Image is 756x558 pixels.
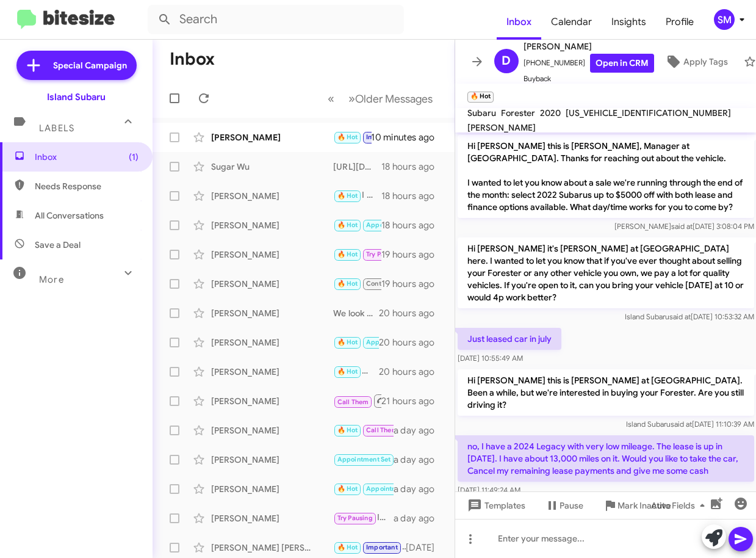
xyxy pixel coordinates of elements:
[381,219,445,231] div: 18 hours ago
[641,495,719,516] button: Auto Fields
[35,180,139,192] span: Needs Response
[341,86,440,111] button: Next
[337,426,358,434] span: 🔥 Hot
[170,49,215,69] h1: Inbox
[337,192,358,200] span: 🔥 Hot
[333,482,394,496] div: I understand! If you change your mind later, feel free to reach out. Have a great day!
[211,278,333,290] div: [PERSON_NAME]
[381,248,445,261] div: 19 hours ago
[366,485,420,493] span: Appointment Set
[355,92,433,106] span: Older Messages
[333,511,394,525] div: I can follow up with you then! If anything changes in the meantime, please feel free to reach out!
[337,280,358,288] span: 🔥 Hot
[337,133,358,141] span: 🔥 Hot
[47,91,106,103] div: Island Subaru
[211,190,333,202] div: [PERSON_NAME]
[458,353,523,363] span: [DATE] 10:55:49 AM
[333,335,379,349] div: Congratulations!
[333,161,381,173] div: [URL][DOMAIN_NAME]
[671,222,692,231] span: said at
[467,107,496,118] span: Subaru
[211,454,333,466] div: [PERSON_NAME]
[211,161,333,173] div: Sugar Wu
[497,4,541,40] a: Inbox
[333,189,381,203] div: I understand! How about we look at scheduling something in early October? Would that work for you?
[372,131,445,143] div: 10 minutes ago
[683,51,728,73] span: Apply Tags
[465,495,525,516] span: Templates
[328,91,334,106] span: «
[333,364,379,379] div: Great, if anything changes please feel free to reach out!
[211,366,333,378] div: [PERSON_NAME]
[333,540,406,554] div: No worries! How about I help you find a convenient time to visit? We can work around your schedule.
[458,435,754,482] p: no, I have a 2024 Legacy with very low mileage. The lease is up in [DATE]. I have about 13,000 mi...
[333,307,379,319] div: We look forward to hearing from you!
[614,222,754,231] span: [PERSON_NAME] [DATE] 3:08:04 PM
[654,51,738,73] button: Apply Tags
[148,5,404,34] input: Search
[524,73,654,85] span: Buyback
[337,543,358,551] span: 🔥 Hot
[617,495,671,516] span: Mark Inactive
[337,455,391,463] span: Appointment Set
[458,135,754,218] p: Hi [PERSON_NAME] this is [PERSON_NAME], Manager at [GEOGRAPHIC_DATA]. Thanks for reaching out abo...
[379,307,445,319] div: 20 hours ago
[381,190,445,202] div: 18 hours ago
[211,248,333,261] div: [PERSON_NAME]
[379,336,445,349] div: 20 hours ago
[333,218,381,232] div: Okay no problem! Whenever you are ready please feel free to reach out!
[501,107,535,118] span: Forester
[333,277,381,291] div: Awe, thanks !!!!
[337,368,358,375] span: 🔥 Hot
[366,221,420,229] span: Appointment Set
[455,495,535,516] button: Templates
[458,237,754,308] p: Hi [PERSON_NAME] it's [PERSON_NAME] at [GEOGRAPHIC_DATA] here. I wanted to let you know that if y...
[333,423,394,437] div: Yes!
[211,307,333,319] div: [PERSON_NAME]
[366,250,401,258] span: Try Pausing
[366,426,398,434] span: Call Them
[366,280,400,288] span: Contacted
[211,512,333,524] div: [PERSON_NAME]
[381,161,445,173] div: 18 hours ago
[535,495,593,516] button: Pause
[467,122,536,133] span: [PERSON_NAME]
[602,4,656,40] a: Insights
[211,219,333,231] div: [PERSON_NAME]
[656,4,704,40] span: Profile
[467,92,494,103] small: 🔥 Hot
[394,454,445,466] div: a day ago
[321,86,440,111] nav: Page navigation example
[541,4,602,40] span: Calendar
[16,51,137,80] a: Special Campaign
[704,9,743,30] button: SM
[337,338,358,346] span: 🔥 Hot
[333,130,372,144] div: Hi [PERSON_NAME]. I have some time this morning. I didn't contact your staff though.
[320,86,342,111] button: Previous
[35,209,104,222] span: All Conversations
[337,250,358,258] span: 🔥 Hot
[337,398,369,406] span: Call Them
[348,91,355,106] span: »
[366,338,420,346] span: Appointment Set
[590,54,654,73] a: Open in CRM
[593,495,681,516] button: Mark Inactive
[524,39,654,54] span: [PERSON_NAME]
[394,512,445,524] div: a day ago
[39,274,64,285] span: More
[366,133,398,141] span: Important
[35,151,139,163] span: Inbox
[406,542,445,554] div: [DATE]
[211,542,333,554] div: [PERSON_NAME] [PERSON_NAME]
[669,312,690,321] span: said at
[337,485,358,493] span: 🔥 Hot
[458,369,754,416] p: Hi [PERSON_NAME] this is [PERSON_NAME] at [GEOGRAPHIC_DATA]. Been a while, but we're interested i...
[381,278,445,290] div: 19 hours ago
[211,483,333,495] div: [PERSON_NAME]
[625,419,754,429] span: Island Subaru [DATE] 11:10:39 AM
[381,395,445,407] div: 21 hours ago
[714,9,735,30] div: SM
[211,336,333,349] div: [PERSON_NAME]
